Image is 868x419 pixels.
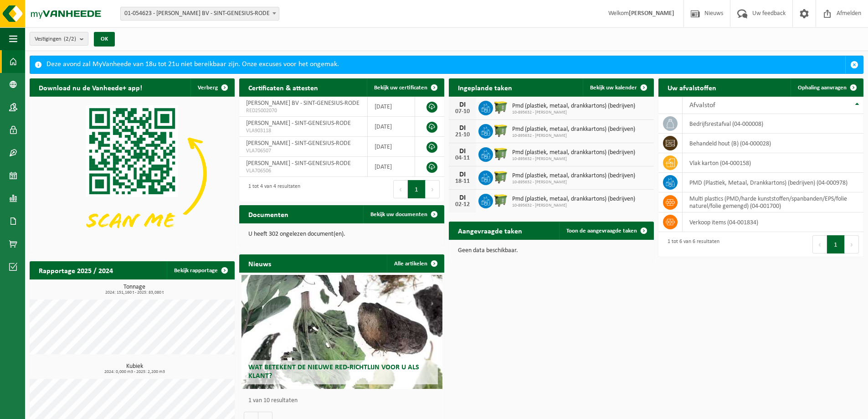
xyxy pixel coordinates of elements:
button: Previous [812,235,827,253]
button: 1 [827,235,845,253]
div: 1 tot 6 van 6 resultaten [663,234,719,254]
div: DI [453,101,472,109]
span: Pmd (plastiek, metaal, drankkartons) (bedrijven) [512,149,635,156]
p: U heeft 302 ongelezen document(en). [248,231,435,238]
p: Geen data beschikbaar. [458,248,645,254]
td: [DATE] [368,117,415,137]
a: Bekijk rapportage [167,261,234,279]
div: 1 tot 4 van 4 resultaten [244,179,300,199]
span: Verberg [198,85,218,91]
span: 10-895632 - [PERSON_NAME] [512,203,635,208]
span: 01-054623 - JB DE DECKER BV - SINT-GENESIUS-RODE [120,7,279,21]
div: DI [453,124,472,132]
button: OK [94,32,115,47]
button: Next [426,180,440,198]
h2: Download nu de Vanheede+ app! [30,78,151,96]
div: DI [453,171,472,178]
span: RED25002070 [246,107,360,114]
button: Previous [393,180,408,198]
img: Download de VHEPlus App [30,97,235,251]
h3: Tonnage [34,284,235,295]
span: 10-895632 - [PERSON_NAME] [512,133,635,139]
td: [DATE] [368,137,415,157]
a: Alle artikelen [387,254,443,273]
span: Pmd (plastiek, metaal, drankkartons) (bedrijven) [512,126,635,133]
span: 01-054623 - JB DE DECKER BV - SINT-GENESIUS-RODE [121,7,279,20]
span: Ophaling aanvragen [798,85,847,91]
div: DI [453,148,472,155]
img: WB-1100-HPE-GN-50 [493,146,508,161]
span: 2024: 0,000 m3 - 2025: 2,200 m3 [34,370,235,374]
span: Pmd (plastiek, metaal, drankkartons) (bedrijven) [512,172,635,180]
span: VLA706507 [246,147,360,155]
button: Vestigingen(2/2) [30,32,88,46]
a: Bekijk uw certificaten [367,78,443,97]
count: (2/2) [64,36,76,42]
td: [DATE] [368,97,415,117]
h2: Aangevraagde taken [449,222,531,239]
span: 10-895632 - [PERSON_NAME] [512,110,635,115]
img: WB-1100-HPE-GN-50 [493,192,508,208]
h2: Documenten [239,205,298,223]
span: 2024: 151,160 t - 2025: 83,080 t [34,290,235,295]
span: Toon de aangevraagde taken [566,228,637,234]
div: 21-10 [453,132,472,138]
span: Afvalstof [689,102,715,109]
strong: [PERSON_NAME] [629,10,674,17]
td: [DATE] [368,157,415,177]
a: Bekijk uw kalender [583,78,653,97]
span: Vestigingen [35,32,76,46]
div: Deze avond zal MyVanheede van 18u tot 21u niet bereikbaar zijn. Onze excuses voor het ongemak. [46,56,845,73]
span: 10-895632 - [PERSON_NAME] [512,180,635,185]
div: 07-10 [453,109,472,115]
span: Bekijk uw documenten [370,212,427,217]
span: Pmd (plastiek, metaal, drankkartons) (bedrijven) [512,196,635,203]
span: 10-895632 - [PERSON_NAME] [512,156,635,162]
span: [PERSON_NAME] - SINT-GENESIUS-RODE [246,140,351,147]
span: Wat betekent de nieuwe RED-richtlijn voor u als klant? [248,364,419,380]
span: Pmd (plastiek, metaal, drankkartons) (bedrijven) [512,103,635,110]
td: vlak karton (04-000158) [683,153,863,173]
img: WB-1100-HPE-GN-50 [493,169,508,185]
span: [PERSON_NAME] - SINT-GENESIUS-RODE [246,160,351,167]
button: 1 [408,180,426,198]
a: Bekijk uw documenten [363,205,443,223]
p: 1 van 10 resultaten [248,398,440,404]
td: verkoop items (04-001834) [683,212,863,232]
h2: Rapportage 2025 / 2024 [30,261,122,279]
a: Ophaling aanvragen [791,78,863,97]
span: Bekijk uw certificaten [374,85,427,91]
h2: Uw afvalstoffen [658,78,725,96]
button: Next [845,235,859,253]
img: WB-1100-HPE-GN-50 [493,99,508,115]
div: DI [453,194,472,202]
td: multi plastics (PMD/harde kunststoffen/spanbanden/EPS/folie naturel/folie gemengd) (04-001700) [683,192,863,212]
div: 02-12 [453,202,472,208]
td: behandeld hout (B) (04-000028) [683,134,863,153]
div: 04-11 [453,155,472,161]
h2: Certificaten & attesten [239,78,327,96]
span: VLA903118 [246,127,360,134]
h3: Kubiek [34,363,235,374]
div: 18-11 [453,178,472,185]
h2: Nieuws [239,254,280,272]
h2: Ingeplande taken [449,78,521,96]
td: bedrijfsrestafval (04-000008) [683,114,863,134]
button: Verberg [190,78,234,97]
span: [PERSON_NAME] BV - SINT-GENESIUS-RODE [246,100,360,107]
img: WB-1100-HPE-GN-50 [493,123,508,138]
span: VLA706506 [246,167,360,175]
td: PMD (Plastiek, Metaal, Drankkartons) (bedrijven) (04-000978) [683,173,863,192]
span: [PERSON_NAME] - SINT-GENESIUS-RODE [246,120,351,127]
span: Bekijk uw kalender [590,85,637,91]
a: Toon de aangevraagde taken [559,222,653,240]
a: Wat betekent de nieuwe RED-richtlijn voor u als klant? [241,275,442,389]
